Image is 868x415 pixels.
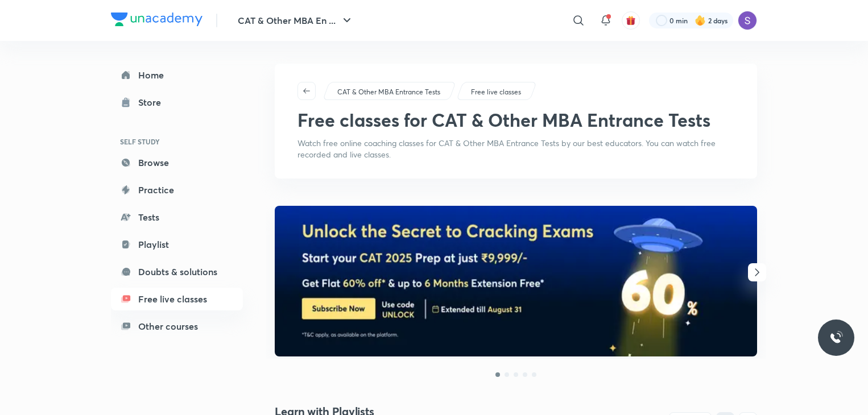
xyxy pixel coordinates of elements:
[626,15,636,26] img: avatar
[297,109,710,131] h1: Free classes for CAT & Other MBA Entrance Tests
[469,87,523,97] a: Free live classes
[231,9,361,32] button: CAT & Other MBA En ...
[111,206,243,229] a: Tests
[111,315,243,338] a: Other courses
[829,331,843,345] img: ttu
[275,206,757,358] a: banner
[471,87,521,97] p: Free live classes
[111,64,243,86] a: Home
[622,11,640,30] button: avatar
[695,15,706,26] img: streak
[111,13,202,26] img: Company Logo
[297,138,734,160] p: Watch free online coaching classes for CAT & Other MBA Entrance Tests by our best educators. You ...
[111,13,202,29] a: Company Logo
[111,91,243,114] a: Store
[111,151,243,174] a: Browse
[336,87,443,97] a: CAT & Other MBA Entrance Tests
[138,96,168,109] div: Store
[111,132,243,151] h6: SELF STUDY
[111,179,243,201] a: Practice
[111,260,243,283] a: Doubts & solutions
[275,206,757,356] img: banner
[337,87,440,97] p: CAT & Other MBA Entrance Tests
[111,233,243,256] a: Playlist
[111,288,243,310] a: Free live classes
[738,11,757,30] img: Sapara Premji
